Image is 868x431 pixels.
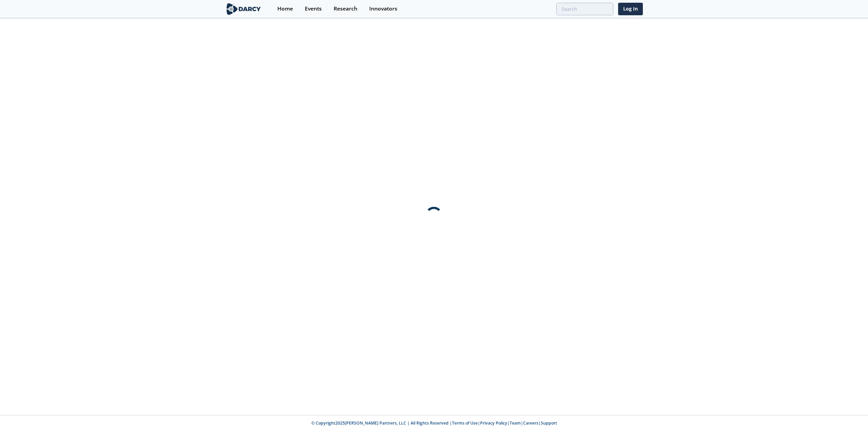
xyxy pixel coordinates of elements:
[510,420,521,426] a: Team
[523,420,538,426] a: Careers
[618,3,643,15] a: Log In
[334,6,357,12] div: Research
[452,420,478,426] a: Terms of Use
[556,3,613,15] input: Advanced Search
[305,6,322,12] div: Events
[225,3,262,15] img: logo-wide.svg
[183,420,685,426] p: © Copyright 2025 [PERSON_NAME] Partners, LLC | All Rights Reserved | | | | |
[369,6,397,12] div: Innovators
[277,6,293,12] div: Home
[480,420,507,426] a: Privacy Policy
[541,420,557,426] a: Support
